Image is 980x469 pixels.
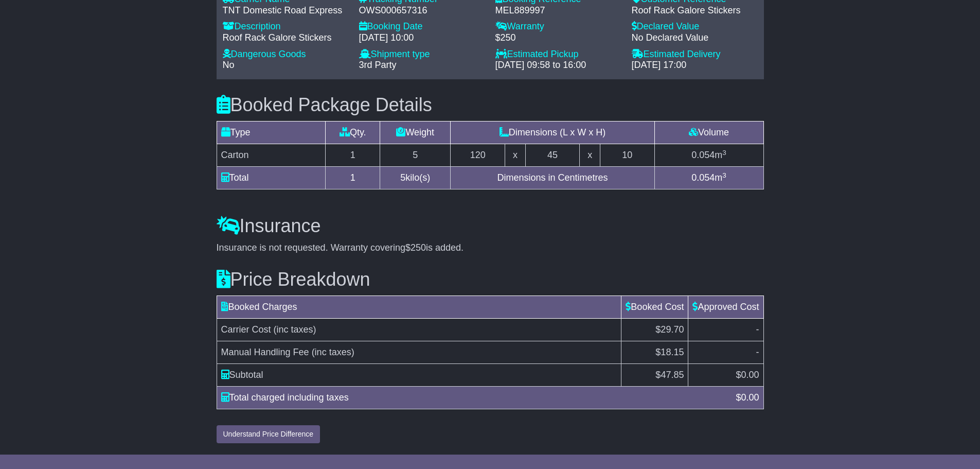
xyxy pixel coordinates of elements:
span: 0.054 [691,150,715,160]
span: (inc taxes) [274,324,316,335]
td: 1 [326,167,380,189]
td: Type [217,121,326,144]
td: Dimensions in Centimetres [451,167,654,189]
td: Booked Cost [621,296,688,319]
span: $18.15 [655,347,684,357]
div: Shipment type [359,49,485,60]
td: m [654,167,763,189]
div: Roof Rack Galore Stickers [632,5,758,16]
div: Estimated Pickup [495,49,621,60]
span: 0.00 [741,370,759,380]
div: Total charged including taxes [216,391,731,405]
span: Manual Handling Fee [221,347,309,357]
td: $ [688,364,763,387]
span: $29.70 [655,324,684,335]
div: Declared Value [632,21,758,32]
div: Dangerous Goods [223,49,349,60]
div: MEL889997 [495,5,621,16]
td: Subtotal [217,364,621,387]
td: x [505,144,525,167]
td: 120 [451,144,505,167]
td: Volume [654,121,763,144]
span: Carrier Cost [221,324,271,335]
div: $250 [495,32,621,44]
div: Description [223,21,349,32]
button: Understand Price Difference [217,425,320,443]
td: Dimensions (L x W x H) [451,121,654,144]
td: Approved Cost [688,296,763,319]
h3: Booked Package Details [217,95,764,115]
td: Qty. [326,121,380,144]
div: No Declared Value [632,32,758,44]
td: Booked Charges [217,296,621,319]
span: No [223,60,235,70]
span: 3rd Party [359,60,397,70]
div: Insurance is not requested. Warranty covering is added. [217,242,764,254]
div: [DATE] 17:00 [632,60,758,71]
div: $ [730,391,764,405]
span: 5 [400,172,405,183]
td: kilo(s) [380,167,451,189]
div: Estimated Delivery [632,49,758,60]
span: (inc taxes) [312,347,354,357]
h3: Price Breakdown [217,269,764,290]
td: 45 [525,144,580,167]
span: $250 [405,242,426,253]
td: 5 [380,144,451,167]
span: - [756,347,759,357]
td: m [654,144,763,167]
span: 47.85 [661,370,684,380]
td: Carton [217,144,326,167]
span: 0.00 [741,392,759,403]
div: [DATE] 09:58 to 16:00 [495,60,621,71]
div: Booking Date [359,21,485,32]
td: Total [217,167,326,189]
sup: 3 [722,171,726,179]
div: OWS000657316 [359,5,485,16]
span: 0.054 [691,172,715,183]
span: - [756,324,759,335]
div: Warranty [495,21,621,32]
div: TNT Domestic Road Express [223,5,349,16]
h3: Insurance [217,216,764,236]
td: 1 [326,144,380,167]
td: x [580,144,600,167]
td: $ [621,364,688,387]
td: 10 [600,144,654,167]
div: Roof Rack Galore Stickers [223,32,349,44]
td: Weight [380,121,451,144]
div: [DATE] 10:00 [359,32,485,44]
sup: 3 [722,149,726,157]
